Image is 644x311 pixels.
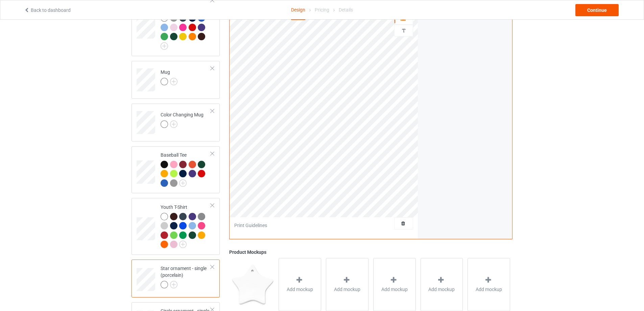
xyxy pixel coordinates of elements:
div: Color Changing Mug [161,111,204,128]
div: Design [291,0,305,20]
div: Youth T-Shirt [132,198,220,254]
div: Add mockup [468,258,510,311]
img: svg+xml;base64,PD94bWwgdmVyc2lvbj0iMS4wIiBlbmNvZGluZz0iVVRGLTgiPz4KPHN2ZyB3aWR0aD0iMjJweCIgaGVpZ2... [170,78,177,85]
div: Add mockup [373,258,416,311]
img: svg+xml;base64,PD94bWwgdmVyc2lvbj0iMS4wIiBlbmNvZGluZz0iVVRGLTgiPz4KPHN2ZyB3aWR0aD0iMjJweCIgaGVpZ2... [161,42,168,50]
span: Add mockup [381,286,408,293]
div: Add mockup [279,258,321,311]
div: Youth T-Shirt [161,204,211,248]
img: svg%3E%0A [401,27,407,34]
div: Print Guidelines [234,222,267,229]
span: Add mockup [287,286,313,293]
div: Mug [161,69,177,85]
div: Details [339,0,353,19]
img: svg+xml;base64,PD94bWwgdmVyc2lvbj0iMS4wIiBlbmNvZGluZz0iVVRGLTgiPz4KPHN2ZyB3aWR0aD0iMjJweCIgaGVpZ2... [170,120,177,128]
img: svg+xml;base64,PD94bWwgdmVyc2lvbj0iMS4wIiBlbmNvZGluZz0iVVRGLTgiPz4KPHN2ZyB3aWR0aD0iMjJweCIgaGVpZ2... [179,179,187,187]
img: heather_texture.png [170,179,177,187]
img: heather_texture.png [198,213,205,220]
div: Mug [132,61,220,99]
img: svg+xml;base64,PD94bWwgdmVyc2lvbj0iMS4wIiBlbmNvZGluZz0iVVRGLTgiPz4KPHN2ZyB3aWR0aD0iMjJweCIgaGVpZ2... [179,241,187,248]
div: Baseball Tee [161,152,211,186]
div: Baseball Tee [132,146,220,194]
span: Add mockup [334,286,360,293]
div: Add mockup [421,258,463,311]
span: Add mockup [428,286,455,293]
a: Back to dashboard [24,7,71,13]
div: Continue [575,4,619,16]
div: Star ornament - single (porcelain) [161,265,211,288]
div: Add mockup [326,258,368,311]
img: svg+xml;base64,PD94bWwgdmVyc2lvbj0iMS4wIiBlbmNvZGluZz0iVVRGLTgiPz4KPHN2ZyB3aWR0aD0iMjJweCIgaGVpZ2... [170,281,177,288]
div: Pricing [315,0,329,19]
img: regular.jpg [232,258,274,311]
div: Product Mockups [229,249,512,256]
span: Add mockup [476,286,502,293]
div: Star ornament - single (porcelain) [132,260,220,297]
div: Color Changing Mug [132,104,220,141]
